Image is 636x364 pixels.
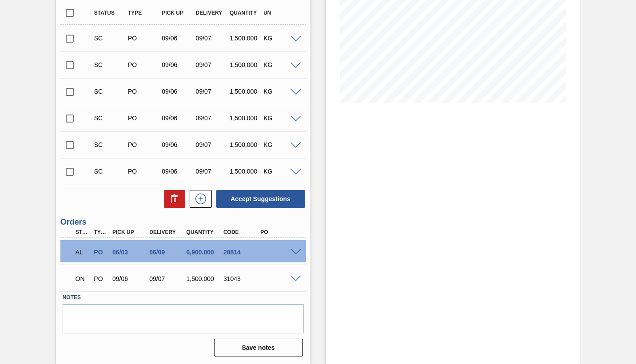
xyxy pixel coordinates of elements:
div: 09/07/2025 [194,61,230,68]
div: Delete Suggestions [159,190,185,208]
div: UN [261,10,298,16]
div: 09/06/2025 [159,168,196,175]
div: Suggestion Created [92,168,128,175]
div: Pick up [110,229,151,235]
div: Purchase order [126,88,162,95]
div: 1,500.000 [227,61,264,68]
div: Purchase order [91,275,110,282]
div: Suggestion Created [92,141,128,148]
div: 09/06/2025 [159,141,196,148]
div: Negotiating Order [73,269,91,289]
div: Purchase order [126,168,162,175]
div: 09/07/2025 [194,141,230,148]
div: 09/07/2025 [194,168,230,175]
div: Pick up [159,10,196,16]
div: 09/07/2025 [194,35,230,42]
div: 1,500.000 [227,115,264,122]
h3: Orders [60,218,306,227]
div: Type [91,229,110,235]
div: 06/09/2025 [147,249,187,256]
div: 09/07/2025 [194,115,230,122]
div: Purchase order [91,249,110,256]
div: 1,500.000 [227,88,264,95]
div: 09/07/2025 [147,275,187,282]
div: 31043 [221,275,262,282]
div: Quantity [184,229,225,235]
div: Code [221,229,262,235]
button: Save notes [214,339,303,356]
div: KG [261,61,298,68]
button: Accept Suggestions [216,190,305,208]
div: 1,500.000 [227,35,264,42]
div: Delivery [194,10,230,16]
div: 06/03/2025 [110,249,151,256]
div: 09/06/2025 [110,275,151,282]
div: Suggestion Created [92,115,128,122]
div: New suggestion [185,190,212,208]
p: AL [76,249,89,256]
label: Notes [63,291,304,304]
div: Type [126,10,162,16]
div: 1,500.000 [184,275,225,282]
div: Suggestion Created [92,88,128,95]
div: Delivery [147,229,187,235]
div: Purchase order [126,35,162,42]
div: KG [261,88,298,95]
div: 1,500.000 [227,141,264,148]
div: Accept Suggestions [212,189,306,209]
div: 09/06/2025 [159,61,196,68]
div: Step [73,229,91,235]
div: 09/06/2025 [159,35,196,42]
div: Awaiting Load Composition [73,242,91,262]
div: 09/06/2025 [159,115,196,122]
div: KG [261,141,298,148]
div: Suggestion Created [92,61,128,68]
div: Purchase order [126,115,162,122]
div: Purchase order [126,61,162,68]
div: KG [261,35,298,42]
div: 09/07/2025 [194,88,230,95]
div: KG [261,115,298,122]
div: Purchase order [126,141,162,148]
div: Quantity [227,10,264,16]
div: 6,900.000 [184,249,225,256]
div: PO [258,229,298,235]
div: 1,500.000 [227,168,264,175]
div: Status [92,10,128,16]
div: 28814 [221,249,262,256]
p: ON [76,275,89,282]
div: KG [261,168,298,175]
div: Suggestion Created [92,35,128,42]
div: 09/06/2025 [159,88,196,95]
